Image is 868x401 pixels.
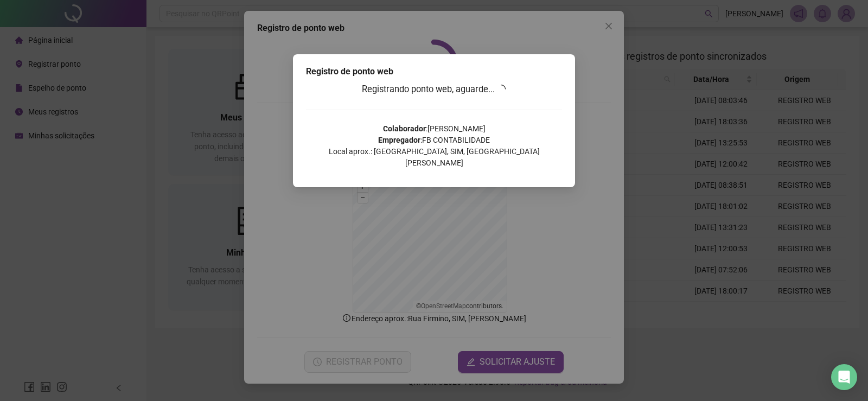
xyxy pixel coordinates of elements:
div: Registro de ponto web [306,65,562,78]
div: Open Intercom Messenger [831,364,857,390]
strong: Colaborador [383,124,426,133]
strong: Empregador [378,136,420,144]
p: : [PERSON_NAME] : FB CONTABILIDADE Local aprox.: [GEOGRAPHIC_DATA], SIM, [GEOGRAPHIC_DATA][PERSON... [306,123,562,169]
h3: Registrando ponto web, aguarde... [306,82,562,97]
span: loading [496,83,508,95]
